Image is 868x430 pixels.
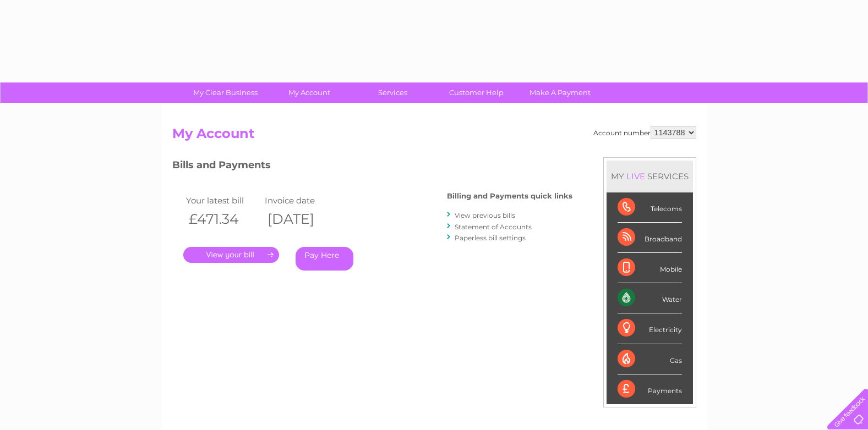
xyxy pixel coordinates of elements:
div: Payments [618,374,682,404]
div: LIVE [624,171,647,181]
a: My Account [264,82,354,103]
th: £471.34 [183,208,263,230]
div: Telecoms [618,192,682,223]
h4: Billing and Payments quick links [447,192,572,200]
a: Paperless bill settings [455,234,526,242]
div: Mobile [618,253,682,283]
td: Invoice date [262,193,341,208]
div: Water [618,283,682,313]
a: My Clear Business [180,82,271,103]
h3: Bills and Payments [172,157,572,177]
a: Customer Help [431,82,522,103]
a: . [183,247,279,263]
a: Make A Payment [515,82,605,103]
div: Broadband [618,223,682,253]
a: View previous bills [455,211,515,219]
h2: My Account [172,126,696,147]
a: Pay Here [296,247,353,271]
div: MY SERVICES [607,161,693,192]
a: Statement of Accounts [455,223,532,231]
td: Your latest bill [183,193,263,208]
a: Services [347,82,438,103]
div: Electricity [618,313,682,344]
th: [DATE] [262,208,341,230]
div: Gas [618,344,682,374]
div: Account number [593,126,696,139]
